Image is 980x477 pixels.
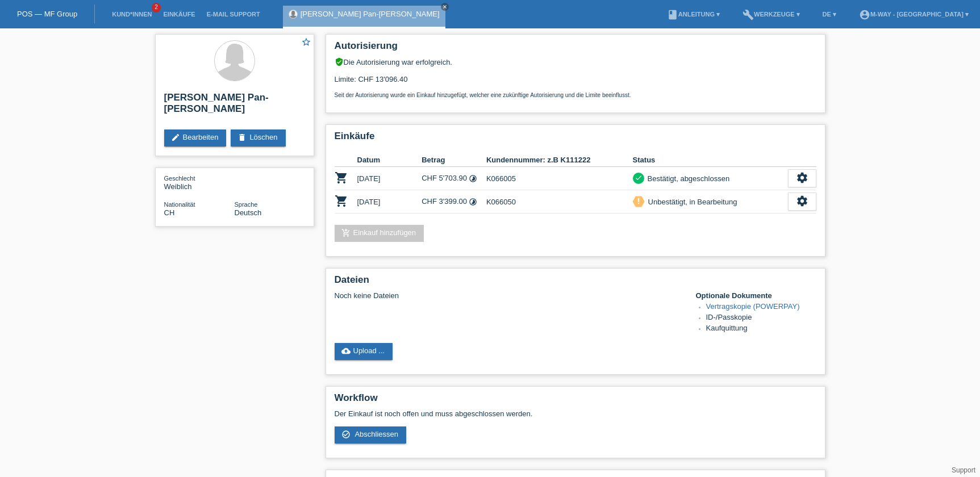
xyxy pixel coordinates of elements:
[796,195,808,207] i: settings
[152,3,161,12] span: 2
[335,131,816,148] h2: Einkäufe
[164,208,175,217] span: Schweiz
[335,343,393,360] a: cloud_uploadUpload ...
[635,174,643,182] i: check
[357,167,422,190] td: [DATE]
[237,133,247,142] i: delete
[486,153,633,167] th: Kundennummer: z.B K111222
[235,208,262,217] span: Deutsch
[357,190,422,214] td: [DATE]
[164,174,235,191] div: Weiblich
[422,153,486,167] th: Betrag
[486,167,633,190] td: K066005
[106,11,157,18] a: Kund*innen
[335,225,424,242] a: add_shopping_cartEinkauf hinzufügen
[357,153,422,167] th: Datum
[301,37,311,47] i: star_border
[661,11,725,18] a: bookAnleitung ▾
[164,201,195,208] span: Nationalität
[442,4,448,10] i: close
[441,3,449,11] a: close
[743,9,754,20] i: build
[853,11,974,18] a: account_circlem-way - [GEOGRAPHIC_DATA] ▾
[335,392,816,409] h2: Workflow
[644,173,730,185] div: Bestätigt, abgeschlossen
[335,426,407,443] a: check_circle_outline Abschliessen
[341,228,351,237] i: add_shopping_cart
[796,171,808,184] i: settings
[355,430,398,438] span: Abschliessen
[335,171,348,185] i: POSP00002447
[171,133,180,142] i: edit
[335,291,682,300] div: Noch keine Dateien
[164,175,195,182] span: Geschlecht
[335,57,344,66] i: verified_user
[335,274,816,291] h2: Dateien
[164,129,227,147] a: editBearbeiten
[341,430,351,439] i: check_circle_outline
[335,409,816,418] p: Der Einkauf ist noch offen und muss abgeschlossen werden.
[341,346,351,355] i: cloud_upload
[645,196,737,208] div: Unbestätigt, in Bearbeitung
[737,11,806,18] a: buildWerkzeuge ▾
[235,201,258,208] span: Sprache
[706,302,800,311] a: Vertragskopie (POWERPAY)
[231,129,285,147] a: deleteLöschen
[335,66,816,98] div: Limite: CHF 13'096.40
[17,10,77,18] a: POS — MF Group
[335,57,816,66] div: Die Autorisierung war erfolgreich.
[422,167,486,190] td: CHF 5'703.90
[696,291,816,300] h4: Optionale Dokumente
[706,313,816,324] li: ID-/Passkopie
[469,198,477,206] i: Fixe Raten (24 Raten)
[164,92,305,120] h2: [PERSON_NAME] Pan-[PERSON_NAME]
[635,197,643,205] i: priority_high
[335,194,348,208] i: POSP00028470
[157,11,201,18] a: Einkäufe
[301,37,311,49] a: star_border
[335,40,816,57] h2: Autorisierung
[486,190,633,214] td: K066050
[633,153,788,167] th: Status
[301,10,440,18] a: [PERSON_NAME] Pan-[PERSON_NAME]
[335,92,816,98] p: Seit der Autorisierung wurde ein Einkauf hinzugefügt, welcher eine zukünftige Autorisierung und d...
[469,174,477,183] i: Fixe Raten (48 Raten)
[817,11,842,18] a: DE ▾
[859,9,870,20] i: account_circle
[706,324,816,334] li: Kaufquittung
[422,190,486,214] td: CHF 3'399.00
[201,11,266,18] a: E-Mail Support
[952,466,975,474] a: Support
[667,9,678,20] i: book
